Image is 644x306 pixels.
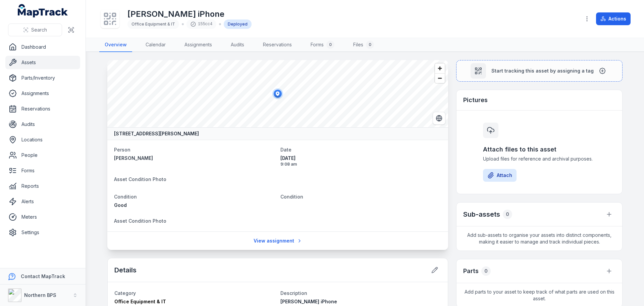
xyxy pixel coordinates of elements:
a: Overview [99,38,132,52]
span: Asset Condition Photo [114,218,166,224]
a: Reservations [5,102,80,116]
span: 9:08 am [280,162,441,167]
a: [PERSON_NAME] [114,155,275,162]
h3: Pictures [463,95,488,105]
span: Office Equipment & IT [114,299,166,304]
span: Person [114,147,130,152]
strong: [STREET_ADDRESS][PERSON_NAME] [114,130,199,137]
h1: [PERSON_NAME] iPhone [127,9,252,19]
canvas: Map [107,60,448,127]
h2: Details [114,265,137,275]
span: Date [280,147,291,152]
span: Add sub-assets to organise your assets into distinct components, making it easier to manage and t... [457,226,622,251]
div: 0 [366,41,374,49]
span: [PERSON_NAME] iPhone [280,299,337,304]
a: Reports [5,179,80,193]
span: Category [114,290,136,296]
button: Search [8,24,62,36]
span: Condition [114,194,137,200]
a: Assignments [5,87,80,100]
span: Condition [280,194,303,200]
a: Calendar [140,38,171,52]
a: Parts/Inventory [5,71,80,85]
a: People [5,148,80,162]
button: Actions [596,12,631,25]
a: Alerts [5,195,80,208]
a: Forms0 [305,38,340,52]
button: Attach [483,169,517,182]
a: View assignment [249,234,307,247]
span: Description [280,290,307,296]
a: Forms [5,164,80,177]
h2: Sub-assets [463,210,500,219]
button: Zoom out [435,73,445,83]
a: Locations [5,133,80,146]
span: Upload files for reference and archival purposes. [483,156,596,162]
a: Dashboard [5,40,80,54]
a: Reservations [258,38,297,52]
div: 155cc4 [186,19,216,29]
span: Office Equipment & IT [131,21,175,27]
div: 0 [481,266,491,276]
div: 0 [326,41,334,49]
a: Audits [225,38,250,52]
time: 15/10/2025, 9:08:22 am [280,155,441,167]
a: Assignments [179,38,217,52]
a: Files0 [348,38,379,52]
div: Deployed [224,19,252,29]
span: Start tracking this asset by assigning a tag [491,68,594,74]
a: Settings [5,226,80,239]
span: Search [31,27,47,33]
button: Zoom in [435,63,445,73]
button: Start tracking this asset by assigning a tag [456,60,623,82]
a: MapTrack [18,4,68,17]
div: 0 [503,210,512,219]
strong: Northern BPS [24,292,56,298]
strong: Contact MapTrack [21,273,65,279]
a: Audits [5,118,80,131]
span: Asset Condition Photo [114,176,166,182]
span: Good [114,202,127,208]
h3: Parts [463,266,479,276]
a: Assets [5,56,80,69]
button: Switch to Satellite View [433,112,445,125]
span: [DATE] [280,155,441,162]
h3: Attach files to this asset [483,145,596,154]
a: Meters [5,210,80,224]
